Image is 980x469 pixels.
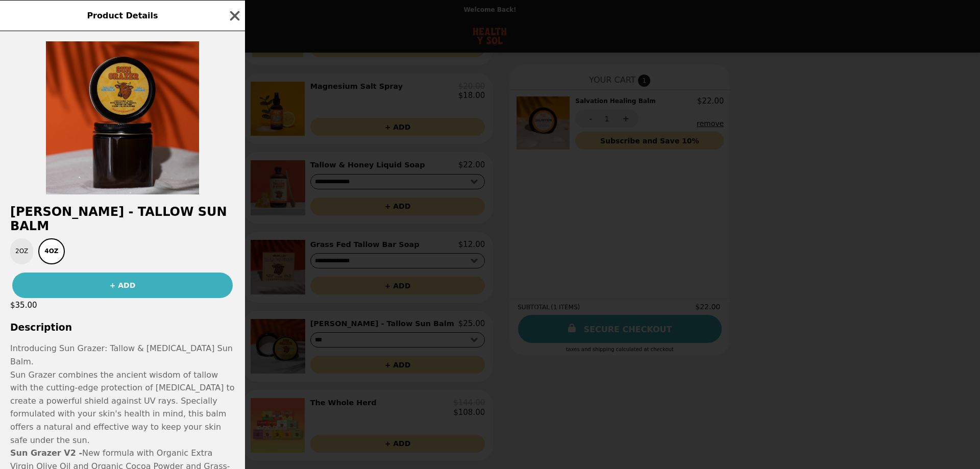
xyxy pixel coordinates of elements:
[87,11,158,20] span: Product Details
[10,238,33,264] button: 2oz
[10,448,82,458] strong: Sun Grazer V2 -
[12,273,233,298] button: + ADD
[46,41,199,194] img: 4oz
[10,368,235,447] p: Sun Grazer combines the ancient wisdom of tallow with the cutting-edge protection of [MEDICAL_DAT...
[10,342,235,368] p: Introducing Sun Grazer: Tallow & [MEDICAL_DATA] Sun Balm.
[38,238,64,264] button: 4oz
